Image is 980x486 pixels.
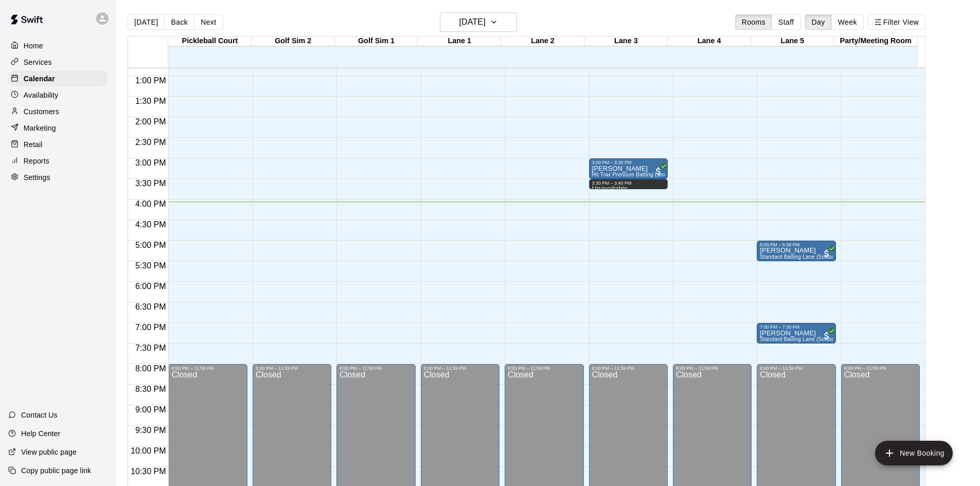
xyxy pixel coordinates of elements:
[8,38,108,53] a: Home
[8,104,108,119] a: Customers
[676,366,749,371] div: 8:00 PM – 11:59 PM
[418,37,501,46] div: Lane 1
[133,426,169,435] span: 9:30 PM
[171,366,244,371] div: 8:00 PM – 11:59 PM
[24,156,49,166] p: Reports
[760,366,832,371] div: 8:00 PM – 11:59 PM
[592,366,665,371] div: 8:00 PM – 11:59 PM
[459,15,486,29] h6: [DATE]
[844,366,917,371] div: 8:00 PM – 11:59 PM
[133,282,169,291] span: 6:00 PM
[589,158,668,179] div: 3:00 PM – 3:30 PM: Jace Williams
[256,366,328,371] div: 8:00 PM – 11:59 PM
[8,137,108,152] a: Retail
[584,37,668,46] div: Lane 3
[508,366,580,371] div: 8:00 PM – 11:59 PM
[805,14,832,30] button: Day
[133,138,169,147] span: 2:30 PM
[133,97,169,105] span: 1:30 PM
[735,14,772,30] button: Rooms
[128,467,168,476] span: 10:30 PM
[133,323,169,332] span: 7:00 PM
[8,71,108,86] a: Calendar
[834,37,917,46] div: Party/Meeting Room
[164,14,194,30] button: Back
[133,364,169,373] span: 8:00 PM
[24,57,52,67] p: Services
[24,90,59,100] p: Availability
[772,14,801,30] button: Staff
[24,106,59,117] p: Customers
[24,139,43,150] p: Retail
[133,200,169,208] span: 4:00 PM
[21,447,77,457] p: View public page
[133,220,169,229] span: 4:30 PM
[760,242,832,247] div: 5:00 PM – 5:30 PM
[8,153,108,169] a: Reports
[875,441,953,465] button: add
[8,170,108,185] a: Settings
[252,37,335,46] div: Golf Sim 2
[831,14,864,30] button: Week
[24,123,56,133] p: Marketing
[24,74,55,84] p: Calendar
[424,366,496,371] div: 8:00 PM – 11:59 PM
[133,344,169,352] span: 7:30 PM
[501,37,584,46] div: Lane 2
[21,428,60,439] p: Help Center
[133,76,169,85] span: 1:00 PM
[168,37,252,46] div: Pickleball Court
[589,179,668,189] div: 3:30 PM – 3:40 PM: Unavailable
[440,12,517,32] button: [DATE]
[8,87,108,103] a: Availability
[668,37,751,46] div: Lane 4
[822,248,832,259] span: All customers have paid
[133,405,169,414] span: 9:00 PM
[133,302,169,311] span: 6:30 PM
[757,323,835,344] div: 7:00 PM – 7:30 PM: Jason Caswell
[133,117,169,126] span: 2:00 PM
[822,331,832,341] span: All customers have paid
[8,120,108,136] a: Marketing
[868,14,925,30] button: Filter View
[128,446,168,455] span: 10:00 PM
[24,172,50,183] p: Settings
[128,14,165,30] button: [DATE]
[760,325,832,330] div: 7:00 PM – 7:30 PM
[21,465,91,476] p: Copy public page link
[8,55,108,70] a: Services
[592,160,665,165] div: 3:00 PM – 3:30 PM
[751,37,834,46] div: Lane 5
[133,385,169,393] span: 8:30 PM
[194,14,223,30] button: Next
[760,254,868,260] span: Standard Batting Lane (Softball or Baseball)
[133,179,169,188] span: 3:30 PM
[653,166,664,176] span: All customers have paid
[760,336,868,342] span: Standard Batting Lane (Softball or Baseball)
[592,181,665,186] div: 3:30 PM – 3:40 PM
[335,37,418,46] div: Golf Sim 1
[340,366,412,371] div: 8:00 PM – 11:59 PM
[757,241,835,261] div: 5:00 PM – 5:30 PM: Stephen Zitterkopf
[133,241,169,249] span: 5:00 PM
[133,158,169,167] span: 3:00 PM
[21,410,58,420] p: Contact Us
[24,41,43,51] p: Home
[592,172,793,177] span: Hit Trax Premium Batting Lane (Baseball) (Sports Attack I-Hack Pitching Machine)
[133,261,169,270] span: 5:30 PM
